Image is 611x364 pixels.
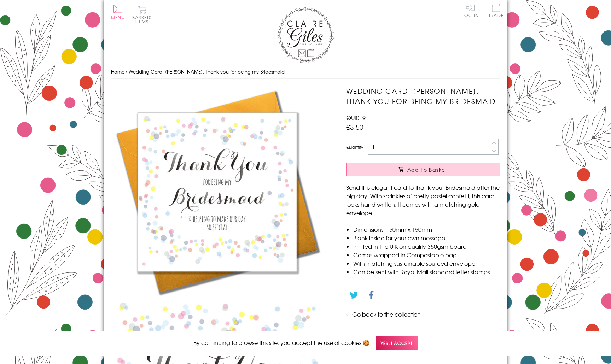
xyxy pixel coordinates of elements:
li: Comes wrapped in Compostable bag [353,251,500,259]
h1: Wedding Card, [PERSON_NAME], Thank you for being my Bridesmaid [346,86,500,106]
button: Add to Basket [346,163,500,176]
img: Wedding Card, Dors, Thank you for being my Bridesmaid [111,86,323,298]
button: Menu [111,5,125,19]
button: Basket0 items [132,6,152,24]
span: Yes, I accept [376,336,418,350]
span: Add to Basket [407,166,448,173]
a: Go back to the collection [352,310,421,318]
li: Printed in the U.K on quality 350gsm board [353,242,500,251]
li: Blank inside for your own message [353,234,500,242]
a: Home [111,68,124,75]
span: Menu [111,14,125,20]
img: Claire Giles Greetings Cards [277,7,334,63]
p: Send this elegant card to thank your Bridesmaid after the big day. With sprinkles of pretty paste... [346,183,500,217]
span: £3.50 [346,122,363,132]
label: Quantity [346,144,363,150]
span: 0 items [135,14,152,25]
span: Wedding Card, [PERSON_NAME], Thank you for being my Bridesmaid [129,68,285,75]
nav: breadcrumbs [111,65,500,79]
span: QUI019 [346,113,366,122]
li: With matching sustainable sourced envelope [353,259,500,268]
span: › [126,68,127,75]
span: Trade [489,4,504,17]
li: Can be sent with Royal Mail standard letter stamps [353,268,500,276]
a: Trade [489,4,504,19]
a: Log In [462,4,479,17]
li: Dimensions: 150mm x 150mm [353,225,500,234]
